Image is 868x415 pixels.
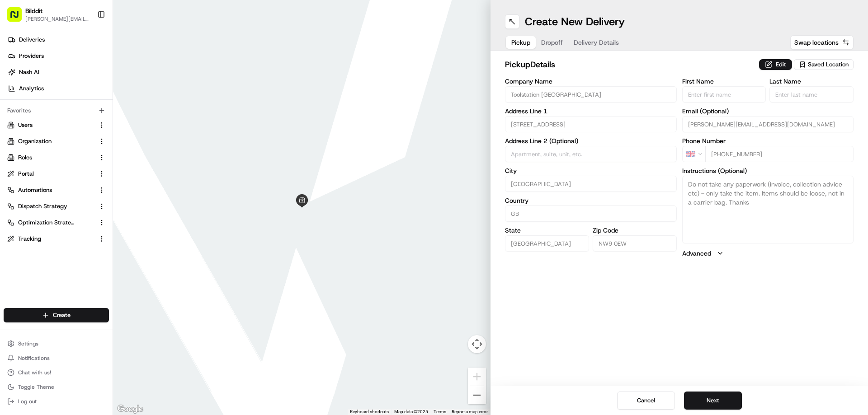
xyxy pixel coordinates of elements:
span: Notifications [18,354,50,362]
input: Enter country [505,205,677,222]
textarea: Do not take any paperwork (invoice, collection advice etc) - only take the item. Items should be ... [682,176,854,243]
label: Advanced [682,249,711,258]
a: Organization [7,137,94,145]
a: Tracking [7,235,94,243]
input: Enter address [505,116,677,132]
div: Favorites [4,103,109,118]
button: Toggle Theme [4,381,109,393]
span: Providers [19,52,44,60]
span: Settings [18,340,38,347]
a: Nash AI [4,65,113,79]
span: Map data ©2025 [394,409,428,414]
a: Open this area in Google Maps (opens a new window) [115,403,145,415]
input: Enter state [505,235,589,252]
a: Providers [4,49,113,63]
button: Portal [4,167,109,181]
button: Create [4,308,109,322]
span: Dropoff [541,38,563,47]
label: State [505,227,589,233]
button: Bilddit[PERSON_NAME][EMAIL_ADDRESS][DOMAIN_NAME] [4,4,94,25]
img: Google [115,403,145,415]
button: Zoom in [468,368,486,386]
label: Country [505,197,677,204]
button: Automations [4,183,109,197]
span: Analytics [19,84,44,93]
span: Toggle Theme [18,383,54,391]
label: First Name [682,78,766,84]
button: Bilddit [25,6,42,15]
span: Optimization Strategy [18,219,75,227]
span: Create [53,311,71,319]
button: Optimization Strategy [4,215,109,230]
a: Terms (opens in new tab) [434,409,446,414]
a: Deliveries [4,33,113,47]
span: Deliveries [19,36,45,44]
a: Portal [7,170,94,178]
button: Swap locations [790,35,854,50]
span: Delivery Details [574,38,619,47]
button: Dispatch Strategy [4,199,109,214]
input: Enter first name [682,86,766,103]
button: Advanced [682,249,854,258]
span: Roles [18,154,32,162]
button: Chat with us! [4,366,109,379]
label: City [505,168,677,174]
button: Keyboard shortcuts [350,409,389,415]
button: Tracking [4,232,109,246]
span: Saved Location [808,61,849,69]
span: Portal [18,170,34,178]
a: Users [7,121,94,129]
input: Enter zip code [593,235,677,252]
button: Next [684,392,742,410]
input: Apartment, suite, unit, etc. [505,146,677,162]
button: Organization [4,134,109,149]
button: Roles [4,150,109,165]
button: Log out [4,395,109,408]
h2: pickup Details [505,58,754,71]
button: Zoom out [468,386,486,404]
h1: Create New Delivery [525,14,625,29]
label: Phone Number [682,138,854,144]
span: Tracking [18,235,41,243]
span: Chat with us! [18,369,51,376]
span: Automations [18,186,52,194]
span: Pickup [511,38,530,47]
button: Settings [4,337,109,350]
label: Address Line 2 (Optional) [505,138,677,144]
input: Enter company name [505,86,677,103]
span: Nash AI [19,68,39,76]
span: Log out [18,398,37,405]
label: Email (Optional) [682,108,854,114]
a: Optimization Strategy [7,219,94,227]
a: Dispatch Strategy [7,202,94,210]
input: Enter last name [769,86,854,103]
label: Instructions (Optional) [682,168,854,174]
span: Users [18,121,33,129]
span: Organization [18,137,52,145]
span: Swap locations [794,38,839,47]
label: Address Line 1 [505,108,677,114]
a: Analytics [4,81,113,96]
label: Zip Code [593,227,677,233]
span: Dispatch Strategy [18,202,67,210]
button: Saved Location [794,58,854,71]
input: Enter city [505,176,677,192]
input: Enter phone number [705,146,854,162]
button: Notifications [4,352,109,364]
button: Map camera controls [468,335,486,353]
label: Last Name [769,78,854,84]
button: Users [4,118,109,132]
label: Company Name [505,78,677,84]
button: [PERSON_NAME][EMAIL_ADDRESS][DOMAIN_NAME] [25,15,90,23]
button: Cancel [617,392,675,410]
a: Automations [7,186,94,194]
a: Report a map error [452,409,488,414]
input: Enter email address [682,116,854,132]
button: Edit [759,59,792,70]
a: Roles [7,154,94,162]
